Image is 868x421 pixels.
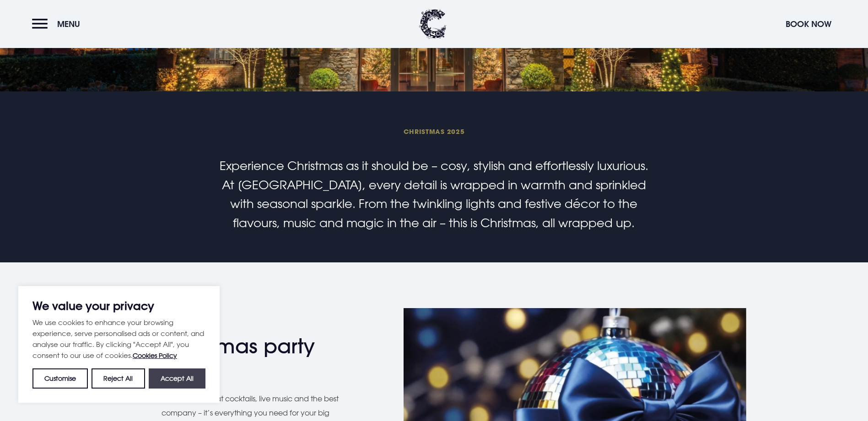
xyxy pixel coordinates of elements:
[32,300,205,311] p: We value your privacy
[32,368,88,389] button: Customise
[32,14,85,34] button: Menu
[162,334,340,383] h2: Christmas party nights
[149,368,205,389] button: Accept All
[419,9,447,39] img: Clandeboye Lodge
[92,368,145,389] button: Reject All
[18,286,220,403] div: We value your privacy
[57,19,80,29] span: Menu
[32,317,205,361] p: We use cookies to enhance your browsing experience, serve personalised ads or content, and analys...
[216,156,652,232] p: Experience Christmas as it should be – cosy, stylish and effortlessly luxurious. At [GEOGRAPHIC_D...
[133,352,177,359] a: Cookies Policy
[781,14,836,34] button: Book Now
[216,127,652,136] span: Christmas 2025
